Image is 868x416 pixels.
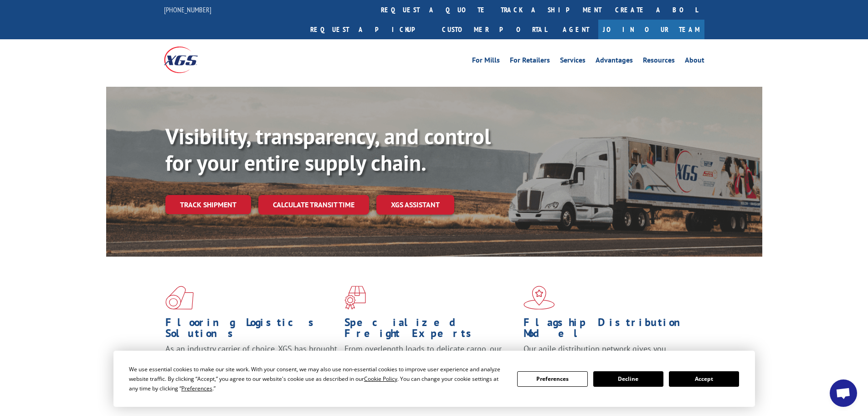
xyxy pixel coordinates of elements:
[376,195,454,215] a: XGS ASSISTANT
[344,343,517,384] p: From overlength loads to delicate cargo, our experienced staff knows the best way to move your fr...
[830,379,857,407] div: Open chat
[165,122,491,177] b: Visibility, transparency, and control for your entire supply chain.
[113,351,755,407] div: Cookie Consent Prompt
[554,20,598,39] a: Agent
[181,384,212,392] span: Preferences
[596,57,633,67] a: Advantages
[524,317,696,343] h1: Flagship Distribution Model
[344,317,517,343] h1: Specialized Freight Experts
[303,20,435,39] a: Request a pickup
[165,317,338,343] h1: Flooring Logistics Solutions
[598,20,704,39] a: Join Our Team
[524,286,555,310] img: xgs-icon-flagship-distribution-model-red
[472,57,500,67] a: For Mills
[643,57,675,67] a: Resources
[560,57,586,67] a: Services
[669,371,739,387] button: Accept
[685,57,704,67] a: About
[165,195,251,214] a: Track shipment
[165,286,194,310] img: xgs-icon-total-supply-chain-intelligence-red
[524,343,691,365] span: Our agile distribution network gives you nationwide inventory management on demand.
[165,343,337,376] span: As an industry carrier of choice, XGS has brought innovation and dedication to flooring logistics...
[164,5,211,14] a: [PHONE_NUMBER]
[364,375,397,383] span: Cookie Policy
[593,371,663,387] button: Decline
[129,364,506,393] div: We use essential cookies to make our site work. With your consent, we may also use non-essential ...
[258,195,369,215] a: Calculate transit time
[435,20,554,39] a: Customer Portal
[517,371,587,387] button: Preferences
[344,286,366,310] img: xgs-icon-focused-on-flooring-red
[510,57,550,67] a: For Retailers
